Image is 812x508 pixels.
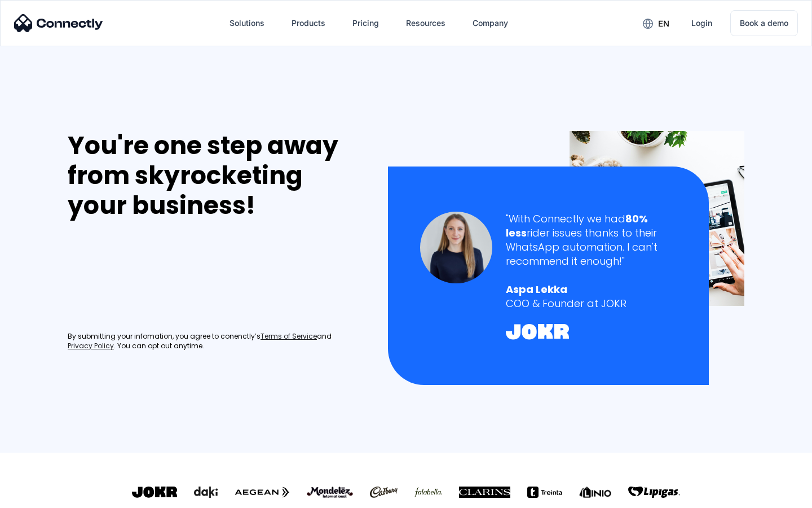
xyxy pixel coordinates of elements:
div: Pricing [352,15,379,31]
a: Privacy Policy [68,341,114,351]
div: Solutions [230,15,264,31]
div: Products [292,15,325,31]
a: Book a demo [730,10,798,36]
a: Terms of Service [261,332,317,341]
div: Resources [406,15,445,31]
img: Connectly Logo [14,14,103,32]
aside: Language selected: English [11,488,68,504]
a: Login [682,10,721,37]
strong: 80% less [506,212,648,240]
iframe: Form 0 [68,234,237,318]
div: en [658,16,669,32]
div: You're one step away from skyrocketing your business! [68,131,364,220]
div: "With Connectly we had rider issues thanks to their WhatsApp automation. I can't recommend it eno... [506,212,677,269]
div: COO & Founder at JOKR [506,296,677,310]
div: Login [691,15,712,31]
div: Company [473,15,508,31]
strong: Aspa Lekka [506,282,567,296]
div: By submitting your infomation, you agree to conenctly’s and . You can opt out anytime. [68,332,364,351]
ul: Language list [23,488,68,504]
a: Pricing [343,10,388,37]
